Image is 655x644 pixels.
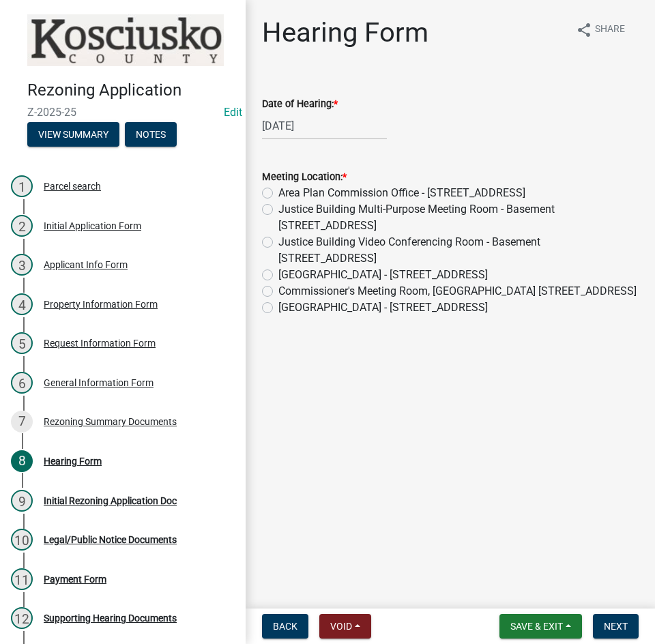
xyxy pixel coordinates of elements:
[44,417,177,426] div: Rezoning Summary Documents
[44,535,177,544] div: Legal/Public Notice Documents
[44,613,177,623] div: Supporting Hearing Documents
[27,80,235,100] h4: Rezoning Application
[262,16,428,49] h1: Hearing Form
[595,22,625,38] span: Share
[27,122,119,147] button: View Summary
[278,299,488,316] label: [GEOGRAPHIC_DATA] - [STREET_ADDRESS]
[604,621,628,632] span: Next
[319,614,371,639] button: Void
[576,22,592,38] i: share
[224,106,242,119] wm-modal-confirm: Edit Application Number
[44,574,106,584] div: Payment Form
[262,112,387,140] input: mm/dd/yyyy
[44,496,177,506] div: Initial Rezoning Application Doc
[11,568,33,590] div: 11
[278,201,639,234] label: Justice Building Multi-Purpose Meeting Room - Basement [STREET_ADDRESS]
[11,411,33,433] div: 7
[125,130,177,141] wm-modal-confirm: Notes
[11,332,33,354] div: 5
[11,293,33,315] div: 4
[27,106,218,119] span: Z-2025-25
[330,621,352,632] span: Void
[499,614,582,639] button: Save & Exit
[44,378,154,387] div: General Information Form
[27,130,119,141] wm-modal-confirm: Summary
[44,221,141,231] div: Initial Application Form
[262,614,308,639] button: Back
[11,529,33,551] div: 10
[565,16,636,43] button: shareShare
[11,175,33,197] div: 1
[262,173,347,182] label: Meeting Location:
[11,254,33,276] div: 3
[11,490,33,512] div: 9
[278,234,639,267] label: Justice Building Video Conferencing Room - Basement [STREET_ADDRESS]
[44,299,158,309] div: Property Information Form
[11,607,33,629] div: 12
[510,621,563,632] span: Save & Exit
[262,100,338,109] label: Date of Hearing:
[11,450,33,472] div: 8
[44,260,128,269] div: Applicant Info Form
[273,621,297,632] span: Back
[11,215,33,237] div: 2
[44,338,156,348] div: Request Information Form
[11,372,33,394] div: 6
[44,181,101,191] div: Parcel search
[27,14,224,66] img: Kosciusko County, Indiana
[125,122,177,147] button: Notes
[278,185,525,201] label: Area Plan Commission Office - [STREET_ADDRESS]
[593,614,639,639] button: Next
[44,456,102,466] div: Hearing Form
[278,267,488,283] label: [GEOGRAPHIC_DATA] - [STREET_ADDRESS]
[278,283,637,299] label: Commissioner's Meeting Room, [GEOGRAPHIC_DATA] [STREET_ADDRESS]
[224,106,242,119] a: Edit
